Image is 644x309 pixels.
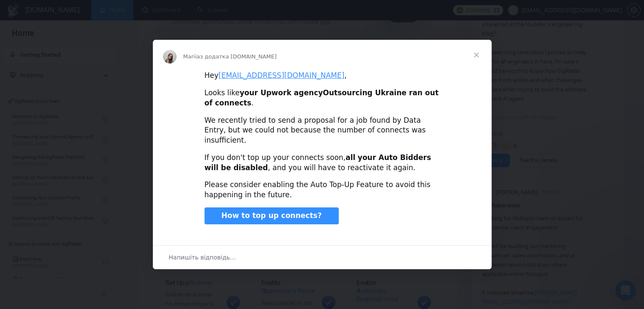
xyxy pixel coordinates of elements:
a: [EMAIL_ADDRESS][DOMAIN_NAME] [218,71,344,80]
b: Outsourcing Ukraine ran out of connects [205,88,439,107]
div: We recently tried to send a proposal for a job found by Data Entry, but we could not because the ... [205,116,440,146]
span: з додатка [DOMAIN_NAME] [200,53,276,60]
img: Profile image for Mariia [163,50,177,63]
span: How to top up connects? [221,211,322,220]
b: all [345,153,355,162]
div: Please consider enabling the Auto Top-Up Feature to avoid this happening in the future. [205,180,440,200]
span: Напишіть відповідь… [169,252,236,263]
b: your Auto Bidders will be disabled [205,153,431,172]
span: Mariia [183,53,200,60]
span: Закрити [461,40,492,70]
div: Hey , [205,71,440,81]
a: How to top up connects? [205,207,339,224]
div: Відкрити бесіду й відповісти [153,245,492,269]
b: your Upwork agency [240,88,323,97]
div: Looks like . [205,88,440,108]
div: If you don't top up your connects soon, , and you will have to reactivate it again. [205,153,440,173]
